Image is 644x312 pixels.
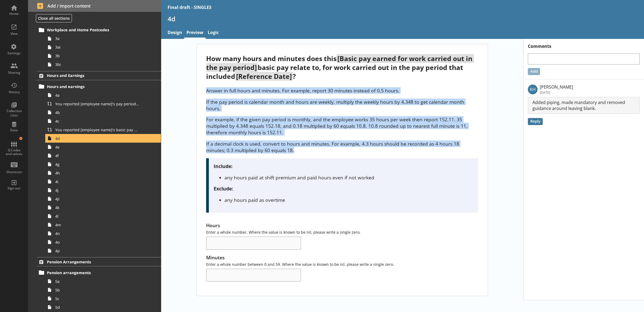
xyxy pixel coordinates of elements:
[55,110,139,115] span: 4b
[45,125,161,134] a: You reported [employee name]'s basic pay earned for work carried out in the pay period that inclu...
[55,287,139,293] span: 5b
[224,197,473,203] li: any hours paid as overtime
[540,84,573,90] p: [PERSON_NAME]
[45,117,161,125] a: 4c
[55,127,139,132] span: You reported [employee name]'s basic pay earned for work carried out in the pay period that inclu...
[45,238,161,246] a: 4o
[206,87,478,94] p: Answer in full hours and minutes. For example, report 30 minutes instead of 0.5 hours.
[45,43,161,52] a: 3ai
[45,186,161,194] a: 4j
[168,4,212,10] div: Final draft - SINGLES
[45,220,161,229] a: 4m
[55,196,139,202] span: 4ji
[55,279,139,284] span: 5a
[55,248,139,253] span: 4p
[206,54,474,72] span: [Basic pay earned for work carried out in the pay period]
[224,174,473,181] li: any hours paid at shift premium and paid hours even if not worked
[206,27,221,39] a: Logic
[28,71,161,255] li: Hours and EarningsHours and earnings4aYou reported [employee name]'s pay period that included [Re...
[540,90,573,95] p: [DATE]
[47,84,137,89] span: Hours and earnings
[37,3,152,9] span: Add / import content
[45,294,161,303] a: 5c
[45,52,161,60] a: 3b
[55,153,139,158] span: 4f
[206,54,478,81] div: How many hours and minutes does this basic pay relate to, for work carried out in the pay period ...
[184,27,206,39] a: Preview
[55,240,139,245] span: 4o
[55,136,139,141] span: 4d
[39,26,161,69] li: Workplace and Home Postcodes3a3ai3b3bi
[5,128,23,132] div: Data
[55,162,139,167] span: 4g
[47,27,137,32] span: Workplace and Home Postcodes
[37,268,161,277] a: Pension arrangements
[47,259,137,264] span: Pension Arrangements
[528,85,538,94] p: KH
[45,229,161,238] a: 4n
[55,205,139,210] span: 4k
[55,231,139,236] span: 4n
[45,212,161,220] a: 4l
[55,145,139,150] span: 4e
[55,179,139,184] span: 4i
[45,34,161,43] a: 3a
[5,186,23,190] div: Sign out
[528,97,640,114] p: Added piping, made mandatory and removed guidance around leaving blank.
[55,214,139,219] span: 4l
[55,36,139,41] span: 3a
[206,99,478,112] p: If the pay period is calendar month and hours are weekly, multiply the weekly hours by 4.348 to g...
[45,151,161,160] a: 4f
[5,32,23,36] div: View
[55,62,139,67] span: 3bi
[45,194,161,203] a: 4ji
[45,60,161,69] a: 3bi
[45,134,161,143] a: 4d
[55,222,139,227] span: 4m
[5,71,23,75] div: Sharing
[528,118,543,125] button: Reply
[206,116,478,136] p: For example, if the given pay period is monthly, and the employee works 35 hours per week then re...
[45,160,161,169] a: 4g
[5,148,23,156] div: Q Codes and values
[206,140,478,153] p: If a decimal clock is used, convert to hours and minutes. For example, 4.3 hours should be record...
[5,109,23,117] div: Collection Lists
[55,53,139,58] span: 3b
[55,305,139,310] span: 5d
[45,108,161,117] a: 4b
[45,203,161,212] a: 4k
[45,286,161,294] a: 5b
[235,72,293,81] span: [Reference Date]
[28,15,161,69] li: Workplace and Home PostcodesWorkplace and Home Postcodes3a3ai3b3bi
[45,91,161,99] a: 4a
[45,177,161,186] a: 4i
[55,188,139,193] span: 4j
[39,82,161,255] li: Hours and earnings4aYou reported [employee name]'s pay period that included [Reference Date] to b...
[5,12,23,16] div: Home
[37,257,161,266] a: Pension Arrangements
[47,73,137,78] span: Hours and Earnings
[5,90,23,94] div: History
[55,119,139,124] span: 4c
[45,169,161,177] a: 4h
[168,15,638,23] h1: 4d
[37,71,161,80] a: Hours and Earnings
[37,82,161,91] a: Hours and earnings
[55,296,139,301] span: 5c
[45,277,161,286] a: 5a
[47,270,137,275] span: Pension arrangements
[55,93,139,98] span: 4a
[214,185,233,192] strong: Exclude:
[165,27,184,39] a: Design
[55,170,139,176] span: 4h
[37,26,161,34] a: Workplace and Home Postcodes
[214,163,233,169] strong: Include:
[45,99,161,108] a: You reported [employee name]'s pay period that included [Reference Date] to be [Untitled answer]....
[45,246,161,255] a: 4p
[45,143,161,151] a: 4e
[36,14,72,22] button: Close all sections
[5,170,23,174] div: Shortcuts
[5,51,23,55] div: Settings
[55,101,139,106] span: You reported [employee name]'s pay period that included [Reference Date] to be [Untitled answer]....
[524,39,644,49] h1: Comments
